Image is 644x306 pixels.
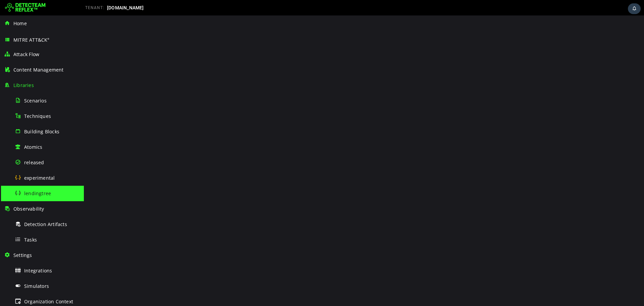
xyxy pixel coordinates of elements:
span: Libraries [13,82,34,88]
span: experimental [24,175,55,181]
span: Observability [13,206,44,212]
span: Content Management [13,67,64,73]
span: Home [13,20,27,27]
span: Atomics [24,144,42,150]
span: Tasks [24,236,37,243]
span: TENANT: [85,5,104,10]
sup: ® [47,37,49,40]
span: Techniques [24,113,51,119]
div: Task Notifications [628,3,641,14]
span: Attack Flow [13,51,39,57]
span: MITRE ATT&CK [13,37,50,43]
span: Scenarios [24,97,47,104]
span: Detection Artifacts [24,221,67,227]
span: Simulators [24,283,49,289]
span: released [24,159,44,166]
span: Building Blocks [24,128,59,135]
span: [DOMAIN_NAME] [107,5,144,10]
span: Settings [13,252,32,258]
span: Organization Context [24,298,73,305]
img: Detecteam logo [5,2,46,13]
span: Integrations [24,267,52,274]
span: lendingtree [24,190,51,196]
